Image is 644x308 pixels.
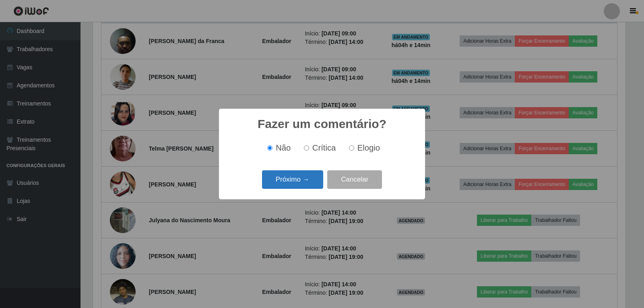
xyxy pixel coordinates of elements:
[349,145,354,151] input: Elogio
[258,117,386,131] h2: Fazer um comentário?
[262,170,323,189] button: Próximo →
[276,143,291,152] span: Não
[267,145,272,151] input: Não
[357,143,380,152] span: Elogio
[312,143,336,152] span: Crítica
[304,145,309,151] input: Crítica
[327,170,382,189] button: Cancelar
